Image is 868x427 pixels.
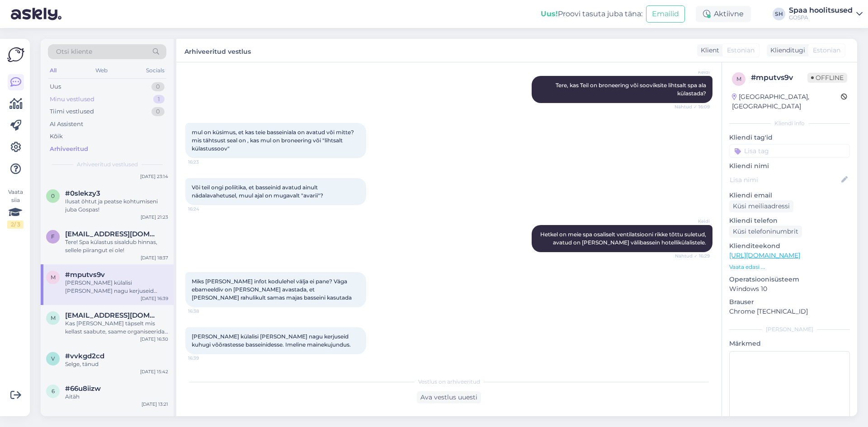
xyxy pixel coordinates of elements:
div: Küsi telefoninumbrit [729,225,802,238]
span: furija11@inbox.lv [65,230,159,238]
span: Estonian [813,46,840,55]
span: [PERSON_NAME] külalisi [PERSON_NAME] nagu kerjuseid kuhugi võõrastesse basseinidesse. Imeline mai... [192,333,351,348]
p: Windows 10 [729,284,850,294]
a: [URL][DOMAIN_NAME] [729,251,800,259]
div: 0 [151,82,165,91]
b: Uus! [541,9,558,18]
div: [DATE] 16:30 [140,336,168,343]
span: Või teil ongi poliitika, et basseinid avatud ainult nädalavahetusel, muul ajal on mugavalt "avarii"? [192,184,323,199]
span: m [51,314,56,321]
div: Küsi meiliaadressi [729,200,793,212]
p: Kliendi tag'id [729,133,850,142]
a: Spaa hoolitsusedGOSPA [789,7,863,21]
span: Vestlus on arhiveeritud [418,378,480,386]
div: [DATE] 23:14 [140,173,168,180]
img: Askly Logo [7,46,24,63]
span: Keidi [676,69,710,75]
span: 16:39 [188,355,222,361]
div: Tere! Spa külastus sisaldub hinnas, sellele piirangut ei ole! [65,238,168,254]
div: Aitäh [65,393,168,401]
div: Kas [PERSON_NAME] täpselt mis kellast saabute, saame organiseerida varajasema check-ini vajadusel. [65,319,168,336]
span: 0 [51,192,55,199]
p: Kliendi email [729,191,850,200]
span: Offline [807,73,847,83]
span: Estonian [727,46,755,55]
p: Klienditeekond [729,241,850,251]
p: Vaata edasi ... [729,263,850,271]
p: Brauser [729,297,850,307]
input: Lisa tag [729,144,850,158]
div: Aktiivne [696,6,751,22]
div: 2 / 3 [7,221,24,229]
span: Miks [PERSON_NAME] infot kodulehel välja ei pane? Väga ebameeldiv on [PERSON_NAME] avastada, et [... [192,278,352,301]
span: Keidi [676,218,710,225]
div: 0 [151,107,165,116]
span: #0slekzy3 [65,189,100,197]
span: markusinho80@icloud.com [65,311,159,319]
p: Chrome [TECHNICAL_ID] [729,307,850,316]
span: Nähtud ✓ 16:09 [675,103,710,110]
span: Arhiveeritud vestlused [77,160,138,169]
span: m [51,274,56,281]
div: [GEOGRAPHIC_DATA], [GEOGRAPHIC_DATA] [732,92,841,111]
div: Spaa hoolitsused [789,7,853,14]
div: Web [94,65,109,76]
span: Otsi kliente [56,47,92,56]
span: v [51,355,55,362]
p: Märkmed [729,339,850,348]
div: Minu vestlused [50,95,94,104]
p: Operatsioonisüsteem [729,275,850,284]
span: #66u8iizw [65,385,101,393]
div: Proovi tasuta juba täna: [541,9,642,19]
div: SH [773,8,785,20]
span: Nähtud ✓ 16:29 [675,253,710,259]
div: Kliendi info [729,119,850,127]
button: Emailid [646,5,685,23]
span: 16:23 [188,159,222,165]
div: Klient [697,46,719,55]
input: Lisa nimi [730,175,840,185]
div: All [48,65,58,76]
div: [DATE] 13:21 [142,401,168,408]
div: [DATE] 16:39 [141,295,168,302]
span: m [736,75,741,82]
span: f [51,233,55,240]
div: [DATE] 18:37 [141,254,168,261]
div: Arhiveeritud [50,145,88,154]
span: 6 [52,388,55,394]
div: [DATE] 21:23 [141,214,168,221]
span: Tere, kas Teil on broneering või sooviksite lihtsalt spa ala külastada? [556,82,708,97]
span: #mputvs9v [65,271,105,279]
span: 16:38 [188,308,222,314]
div: Klienditugi [767,46,805,55]
div: # mputvs9v [751,72,807,83]
div: Socials [144,65,166,76]
div: Ava vestlus uuesti [417,391,481,404]
div: [DATE] 15:42 [140,368,168,375]
p: Kliendi telefon [729,216,850,225]
div: Kõik [50,132,63,141]
span: 16:24 [188,206,222,212]
div: Selge, tänud [65,360,168,368]
span: #vvkgd2cd [65,352,104,360]
span: Hetkel on meie spa osaliselt ventilatsiooni rikke tõttu suletud, avatud on [PERSON_NAME] välibass... [540,231,708,246]
p: Kliendi nimi [729,161,850,171]
div: GOSPA [789,14,853,21]
label: Arhiveeritud vestlus [184,44,251,56]
div: 1 [153,95,165,104]
div: Tiimi vestlused [50,107,94,116]
span: mul on küsimus, et kas teie basseiniala on avatud või mitte? mis tähtsust seal on , kas mul on br... [192,129,355,152]
div: Uus [50,82,61,91]
div: AI Assistent [50,120,83,129]
div: Ilusat õhtut ja peatse kohtumiseni juba Gospas! [65,197,168,214]
div: [PERSON_NAME] [729,325,850,333]
div: [PERSON_NAME] külalisi [PERSON_NAME] nagu kerjuseid kuhugi võõrastesse basseinidesse. Imeline mai... [65,279,168,295]
div: Vaata siia [7,188,24,229]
